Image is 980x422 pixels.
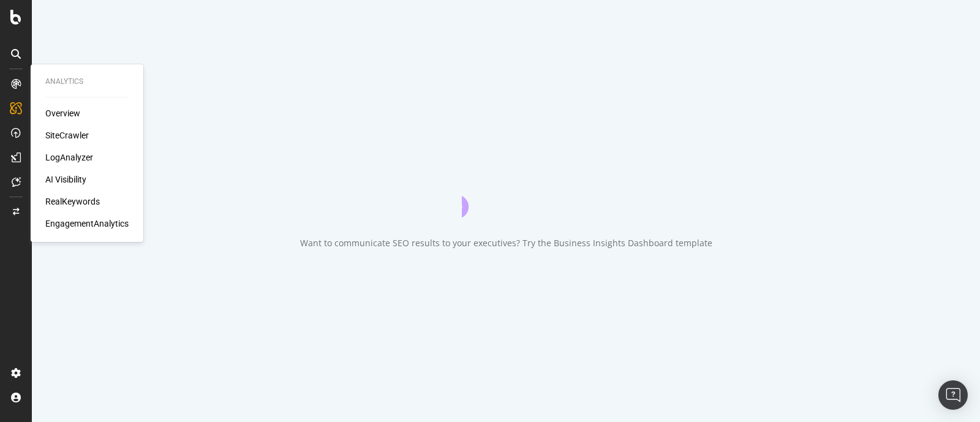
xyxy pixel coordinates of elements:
a: Overview [45,107,80,119]
a: SiteCrawler [45,129,89,141]
div: Open Intercom Messenger [938,380,968,410]
a: EngagementAnalytics [45,217,129,230]
div: Analytics [45,77,129,87]
a: AI Visibility [45,173,86,186]
a: RealKeywords [45,195,100,208]
div: animation [462,173,550,217]
div: Want to communicate SEO results to your executives? Try the Business Insights Dashboard template [300,237,712,249]
a: LogAnalyzer [45,151,93,164]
